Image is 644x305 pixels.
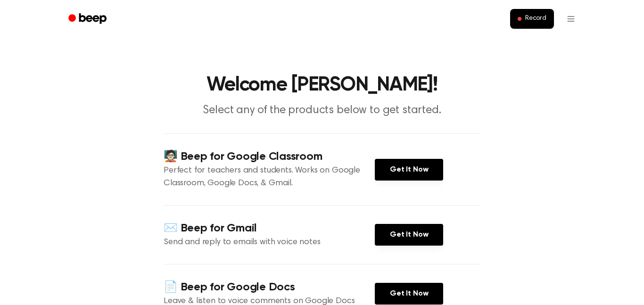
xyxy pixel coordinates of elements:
[81,75,563,95] h1: Welcome [PERSON_NAME]!
[375,224,443,246] a: Get It Now
[375,283,443,305] a: Get It Now
[510,9,554,29] button: Record
[525,15,546,23] span: Record
[164,236,375,249] p: Send and reply to emails with voice notes
[164,149,375,165] h4: 🧑🏻‍🏫 Beep for Google Classroom
[164,165,375,190] p: Perfect for teachers and students. Works on Google Classroom, Google Docs, & Gmail.
[375,159,443,181] a: Get It Now
[164,221,375,236] h4: ✉️ Beep for Gmail
[164,280,375,295] h4: 📄 Beep for Google Docs
[560,8,582,30] button: Open menu
[62,10,115,28] a: Beep
[141,103,503,118] p: Select any of the products below to get started.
